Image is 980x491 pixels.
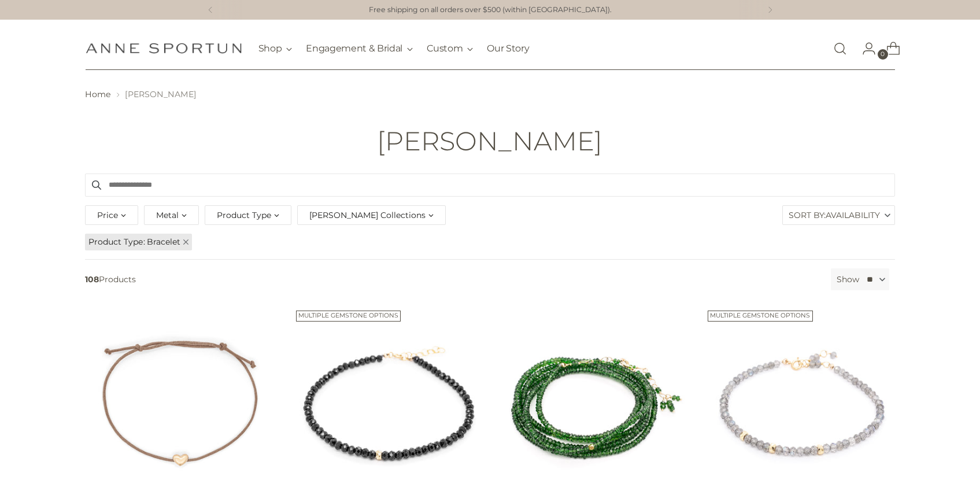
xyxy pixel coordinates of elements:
h1: [PERSON_NAME] [377,127,602,156]
input: Search products [85,173,894,197]
a: Open cart modal [877,37,900,60]
a: Home [85,89,111,99]
p: Free shipping on all orders over $500 (within [GEOGRAPHIC_DATA]). [369,5,612,16]
label: Sort By:Availability [783,206,894,224]
span: Metal [156,209,179,221]
span: Bracelet [147,237,180,247]
a: Anne Sportun Fine Jewellery [86,43,242,54]
span: Product Type [217,209,271,221]
button: Engagement & Bridal [306,36,413,61]
button: Custom [427,36,473,61]
span: Availability [826,206,880,224]
label: Show [837,274,859,286]
a: Our Story [487,36,529,61]
button: Shop [258,36,293,61]
span: Product Type [88,236,147,248]
a: Open search modal [829,37,852,60]
span: [PERSON_NAME] Collections [309,209,426,221]
span: Products [80,268,826,290]
a: Go to the account page [853,37,876,60]
span: Price [97,209,118,221]
span: 0 [878,49,888,60]
span: [PERSON_NAME] [125,89,197,99]
nav: breadcrumbs [85,88,894,101]
b: 108 [85,274,99,285]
